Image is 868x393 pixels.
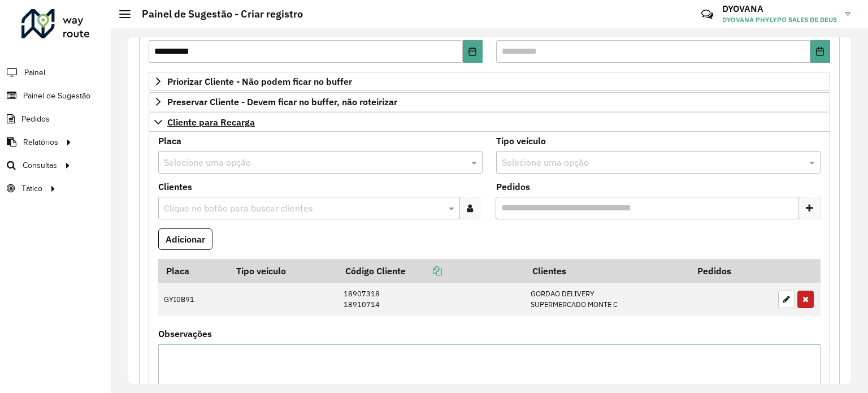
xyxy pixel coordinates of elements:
[337,259,524,283] th: Código Cliente
[228,259,337,283] th: Tipo veículo
[158,259,228,283] th: Placa
[463,40,483,63] button: Choose Date
[131,8,303,20] h2: Painel de Sugestão - Criar registro
[722,15,837,25] span: DYOVANA PHYLYPO SALES DE DEUS
[21,183,42,195] span: Tático
[524,283,689,316] td: GORDAO DELIVERY SUPERMERCADO MONTE C
[158,327,212,340] label: Observações
[158,228,212,250] button: Adicionar
[496,180,530,193] label: Pedidos
[810,40,830,63] button: Choose Date
[167,77,352,86] span: Priorizar Cliente - Não podem ficar no buffer
[406,265,442,277] a: Copiar
[21,113,50,125] span: Pedidos
[158,134,181,148] label: Placa
[524,259,689,283] th: Clientes
[23,159,57,171] span: Consultas
[158,180,192,193] label: Clientes
[23,90,90,102] span: Painel de Sugestão
[337,283,524,316] td: 18907318 18910714
[496,134,546,148] label: Tipo veículo
[167,97,397,106] span: Preservar Cliente - Devem ficar no buffer, não roteirizar
[24,67,45,79] span: Painel
[149,113,830,132] a: Cliente para Recarga
[167,118,255,127] span: Cliente para Recarga
[149,72,830,91] a: Priorizar Cliente - Não podem ficar no buffer
[722,3,837,14] h3: DYOVANA
[690,259,772,283] th: Pedidos
[149,92,830,111] a: Preservar Cliente - Devem ficar no buffer, não roteirizar
[158,283,228,316] td: GYI0B91
[695,2,719,27] a: Contato Rápido
[23,136,58,148] span: Relatórios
